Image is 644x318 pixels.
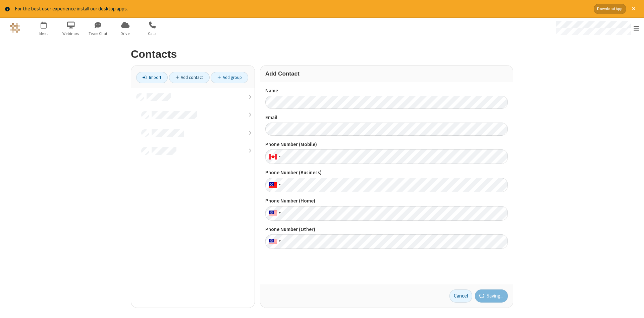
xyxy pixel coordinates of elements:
label: Phone Number (Home) [265,197,508,205]
span: Drive [113,31,138,37]
button: Download App [594,4,626,14]
div: Canada: + 1 [265,149,283,164]
div: For the best user experience install our desktop apps. [15,5,589,13]
label: Phone Number (Other) [265,226,508,233]
h3: Add Contact [265,71,508,77]
img: QA Selenium DO NOT DELETE OR CHANGE [10,23,20,33]
a: Add group [211,72,248,83]
button: Saving... [475,289,508,303]
label: Email [265,114,508,122]
a: Add contact [169,72,210,83]
label: Name [265,87,508,95]
div: United States: + 1 [265,178,283,192]
a: Import [136,72,168,83]
span: Meet [31,31,56,37]
button: Logo [2,18,28,38]
div: United States: + 1 [265,206,283,221]
span: Calls [140,31,165,37]
span: Saving... [487,292,503,300]
span: Team Chat [86,31,111,37]
span: Webinars [58,31,84,37]
label: Phone Number (Mobile) [265,141,508,148]
div: Open menu [549,18,644,38]
div: United States: + 1 [265,234,283,249]
h2: Contacts [131,48,513,60]
a: Cancel [449,289,472,303]
button: Close alert [629,4,639,14]
label: Phone Number (Business) [265,169,508,177]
